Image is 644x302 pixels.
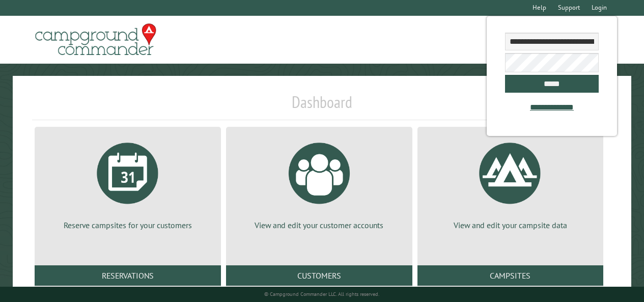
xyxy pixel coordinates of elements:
[32,20,159,60] img: Campground Commander
[417,265,604,286] a: Campsites
[264,291,379,297] small: © Campground Commander LLC. All rights reserved.
[35,265,221,286] a: Reservations
[47,135,209,231] a: Reserve campsites for your customers
[32,92,612,120] h1: Dashboard
[238,219,400,231] p: View and edit your customer accounts
[238,135,400,231] a: View and edit your customer accounts
[226,265,412,286] a: Customers
[47,219,209,231] p: Reserve campsites for your customers
[430,135,592,231] a: View and edit your campsite data
[430,219,592,231] p: View and edit your campsite data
